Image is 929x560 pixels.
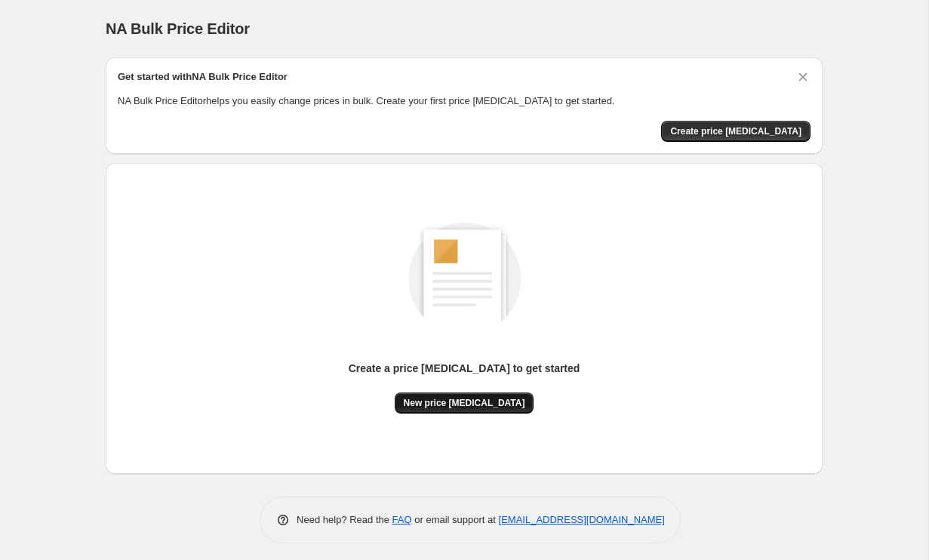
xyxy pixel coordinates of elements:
[392,514,412,525] a: FAQ
[118,69,288,85] h2: Get started with NA Bulk Price Editor
[106,20,250,37] span: NA Bulk Price Editor
[670,125,801,137] span: Create price [MEDICAL_DATA]
[349,361,580,376] p: Create a price [MEDICAL_DATA] to get started
[499,514,665,525] a: [EMAIL_ADDRESS][DOMAIN_NAME]
[297,514,392,525] span: Need help? Read the
[661,121,811,142] button: Create price change job
[412,514,499,525] span: or email support at
[395,392,534,414] button: New price [MEDICAL_DATA]
[118,94,811,109] p: NA Bulk Price Editor helps you easily change prices in bulk. Create your first price [MEDICAL_DAT...
[404,397,525,409] span: New price [MEDICAL_DATA]
[795,69,811,85] button: Dismiss card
